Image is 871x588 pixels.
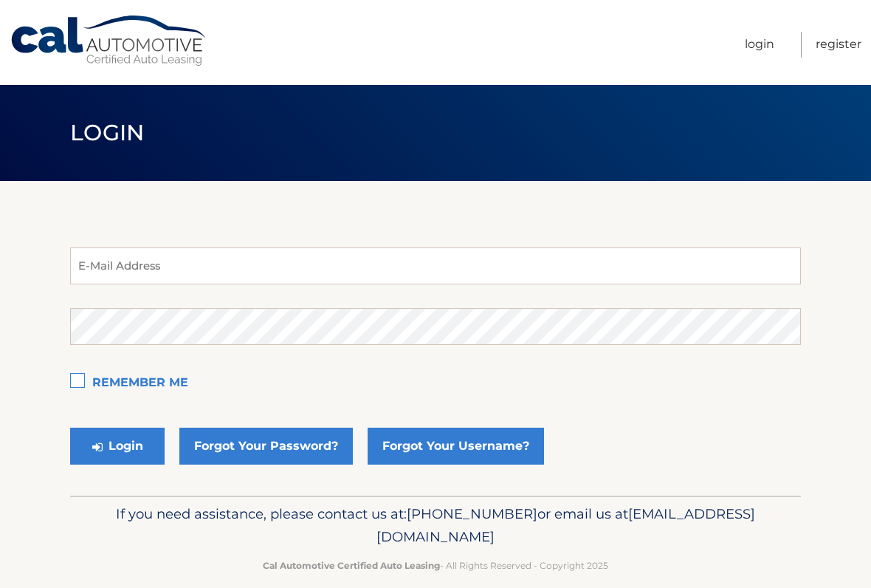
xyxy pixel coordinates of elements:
input: E-Mail Address [70,247,801,284]
strong: Cal Automotive Certified Auto Leasing [263,560,440,571]
a: Forgot Your Username? [368,428,544,465]
span: [PHONE_NUMBER] [407,505,537,522]
a: Login [745,32,774,58]
a: Forgot Your Password? [179,428,353,465]
p: - All Rights Reserved - Copyright 2025 [80,558,791,573]
p: If you need assistance, please contact us at: or email us at [80,502,791,550]
a: Cal Automotive [10,15,209,67]
a: Register [816,32,861,58]
label: Remember Me [70,369,801,398]
button: Login [70,428,165,465]
span: Login [70,119,145,146]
